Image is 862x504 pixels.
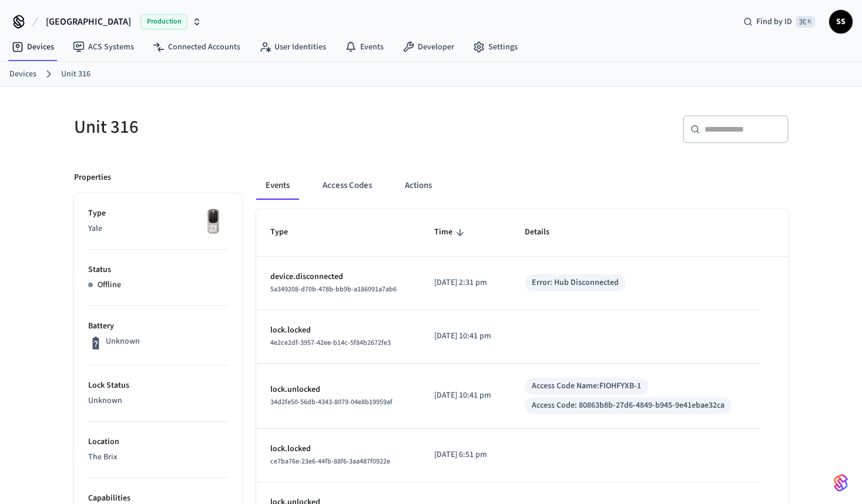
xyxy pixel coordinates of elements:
p: Location [88,436,228,448]
span: 4e2ce2df-3957-42ee-b14c-5f84b2672fe3 [270,338,391,348]
a: ACS Systems [63,36,143,58]
div: ant example [256,172,789,200]
p: [DATE] 10:41 pm [434,389,497,402]
p: Unknown [106,335,140,348]
p: [DATE] 10:41 pm [434,330,497,342]
p: Battery [88,320,228,332]
div: Find by ID⌘ K [734,11,824,32]
img: Yale Assure Touchscreen Wifi Smart Lock, Satin Nickel, Front [199,207,228,237]
span: ⌘ K [796,16,815,28]
a: Connected Accounts [143,36,250,58]
a: User Identities [250,36,336,58]
a: Developer [393,36,464,58]
a: Devices [2,36,63,58]
span: 5a349208-d70b-478b-bb9b-a186091a7ab6 [270,284,397,294]
p: lock.locked [270,324,406,337]
p: [DATE] 2:31 pm [434,277,497,289]
span: Type [270,223,303,241]
div: Access Code Name: FIOHFYXB-1 [532,380,641,392]
h5: Unit 316 [74,115,424,139]
p: device.disconnected [270,271,406,283]
p: Status [88,264,228,276]
span: Time [434,223,468,241]
p: Lock Status [88,379,228,392]
a: Devices [9,68,36,80]
p: Unknown [88,395,228,407]
span: Production [140,14,187,29]
span: SS [830,11,851,32]
p: Offline [98,279,121,291]
p: Type [88,207,228,220]
button: Actions [395,172,441,200]
img: SeamLogoGradient.69752ec5.svg [834,473,848,492]
a: Unit 316 [61,68,90,80]
p: [DATE] 6:51 pm [434,449,497,461]
div: Error: Hub Disconnected [532,277,619,289]
p: lock.locked [270,443,406,455]
span: ce7ba76e-23e6-44fb-88f6-3aa487f0922e [270,456,390,466]
p: Properties [74,172,111,184]
span: Find by ID [756,16,792,28]
p: The Brix [88,451,228,463]
button: Access Codes [313,172,381,200]
span: 34d2fe50-56db-4343-8079-04e8b19959af [270,397,393,407]
a: Events [336,36,393,58]
p: Yale [88,223,228,235]
p: lock.unlocked [270,384,406,396]
span: [GEOGRAPHIC_DATA] [46,15,131,29]
a: Settings [464,36,527,58]
div: Access Code: 80863b8b-27d6-4849-b945-9e41ebae32ca [532,399,725,412]
button: Events [256,172,299,200]
span: Details [525,223,565,241]
button: SS [829,10,853,33]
